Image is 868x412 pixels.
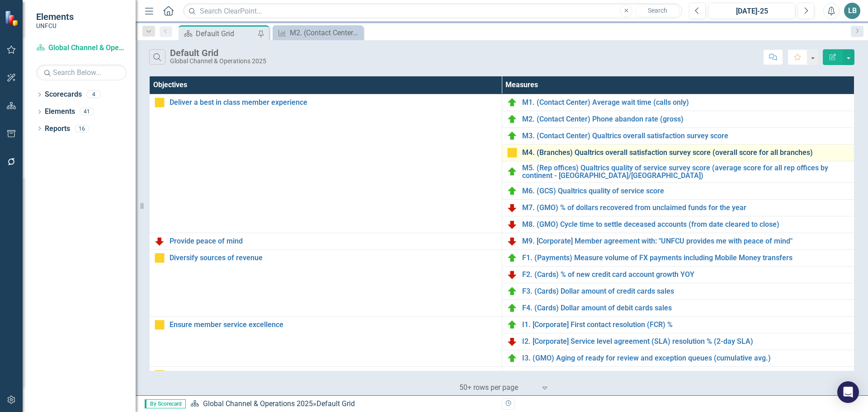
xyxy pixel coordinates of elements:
[150,250,502,317] td: Double-Click to Edit Right Click for Context Menu
[502,127,854,144] td: Double-Click to Edit Right Click for Context Menu
[36,22,74,29] small: UNFCU
[502,200,854,216] td: Double-Click to Edit Right Click for Context Menu
[36,43,127,53] a: Global Channel & Operations 2025
[45,89,82,100] a: Scorecards
[290,27,361,38] div: M2. (Contact Center) Phone abandon rate (gross)
[150,233,502,250] td: Double-Click to Edit Right Click for Context Menu
[507,303,518,314] img: On Target
[170,321,497,329] a: Ensure member service excellence
[502,333,854,350] td: Double-Click to Edit Right Click for Context Menu
[502,183,854,200] td: Double-Click to Edit Right Click for Context Menu
[507,114,518,125] img: On Target
[196,28,255,39] div: Default Grid
[502,350,854,367] td: Double-Click to Edit Right Click for Context Menu
[154,253,165,263] img: Caution
[507,353,518,364] img: On Target
[522,115,850,123] a: M2. (Contact Center) Phone abandon rate (gross)
[45,107,75,117] a: Elements
[522,321,850,329] a: I1. [Corporate] First contact resolution (FCR) %
[502,161,854,183] td: Double-Click to Edit Right Click for Context Menu
[507,186,518,197] img: On Target
[648,7,667,14] span: Search
[522,254,850,262] a: F1. (Payments) Measure volume of FX payments including Mobile Money transfers
[170,98,497,107] a: Deliver a best in class member experience
[522,132,850,140] a: M3. (Contact Center) Qualtrics overall satisfaction survey score
[170,254,497,262] a: Diversify sources of revenue
[712,6,792,17] div: [DATE]-25
[522,287,850,295] a: F3. (Cards) Dollar amount of credit cards sales
[502,267,854,283] td: Double-Click to Edit Right Click for Context Menu
[154,97,165,108] img: Caution
[522,204,850,212] a: M7. (GMO) % of dollars recovered from unclaimed funds for the year
[635,5,680,17] button: Search
[502,144,854,161] td: Double-Click to Edit Right Click for Context Menu
[507,219,518,230] img: Below Plan
[507,236,518,247] img: Below Plan
[522,354,850,362] a: I3. (GMO) Aging of ready for review and exception queues (cumulative avg.)
[170,58,266,65] div: Global Channel & Operations 2025
[150,317,502,367] td: Double-Click to Edit Right Click for Context Menu
[183,3,682,19] input: Search ClearPoint...
[507,336,518,347] img: Below Plan
[507,147,518,158] img: Caution
[36,65,127,80] input: Search Below...
[190,399,495,409] div: »
[507,253,518,263] img: On Target
[170,237,497,245] a: Provide peace of mind
[507,97,518,108] img: On Target
[522,164,850,180] a: M5. (Rep offices) Qualtrics quality of service survey score (average score for all rep offices by...
[522,304,850,312] a: F4. (Cards) Dollar amount of debit cards sales
[502,216,854,233] td: Double-Click to Edit Right Click for Context Menu
[154,236,165,247] img: Below Plan
[844,3,860,19] button: LB
[45,124,70,134] a: Reports
[316,399,355,408] div: Default Grid
[837,381,859,403] div: Open Intercom Messenger
[86,91,101,98] div: 4
[502,317,854,333] td: Double-Click to Edit Right Click for Context Menu
[522,220,850,229] a: M8. (GMO) Cycle time to settle deceased accounts (from date cleared to close)
[75,125,89,132] div: 16
[507,202,518,213] img: Below Plan
[502,283,854,300] td: Double-Click to Edit Right Click for Context Menu
[507,131,518,141] img: On Target
[507,286,518,297] img: On Target
[522,187,850,195] a: M6. (GCS) Qualtrics quality of service score
[522,237,850,245] a: M9. [Corporate] Member agreement with: "UNFCU provides me with peace of mind"
[507,370,518,380] img: On Target
[154,370,165,380] img: Caution
[275,27,361,38] a: M2. (Contact Center) Phone abandon rate (gross)
[502,111,854,127] td: Double-Click to Edit Right Click for Context Menu
[154,319,165,330] img: Caution
[36,11,74,22] span: Elements
[522,337,850,346] a: I2. [Corporate] Service level agreement (SLA) resolution % (2-day SLA)
[507,319,518,330] img: On Target
[203,399,313,408] a: Global Channel & Operations 2025
[502,233,854,250] td: Double-Click to Edit Right Click for Context Menu
[502,367,854,384] td: Double-Click to Edit Right Click for Context Menu
[80,108,94,116] div: 41
[708,3,795,19] button: [DATE]-25
[522,271,850,279] a: F2. (Cards) % of new credit card account growth YOY
[522,149,850,157] a: M4. (Branches) Qualtrics overall satisfaction survey score (overall score for all branches)
[5,10,20,26] img: ClearPoint Strategy
[502,300,854,317] td: Double-Click to Edit Right Click for Context Menu
[502,94,854,111] td: Double-Click to Edit Right Click for Context Menu
[502,250,854,267] td: Double-Click to Edit Right Click for Context Menu
[522,98,850,107] a: M1. (Contact Center) Average wait time (calls only)
[507,269,518,280] img: Below Plan
[507,166,518,177] img: On Target
[145,399,186,408] span: By Scorecard
[170,48,266,58] div: Default Grid
[150,94,502,233] td: Double-Click to Edit Right Click for Context Menu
